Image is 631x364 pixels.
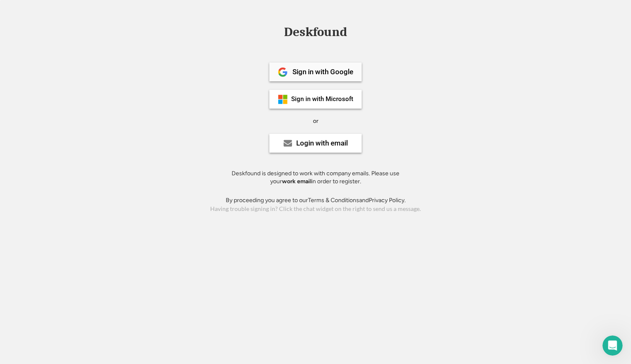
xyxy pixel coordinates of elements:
[602,335,623,356] iframe: Intercom live chat
[296,140,348,147] div: Login with email
[278,67,288,77] img: 1024px-Google__G__Logo.svg.png
[282,178,311,185] strong: work email
[291,96,353,102] div: Sign in with Microsoft
[308,197,359,204] a: Terms & Conditions
[292,68,353,75] div: Sign in with Google
[280,26,351,39] div: Deskfound
[278,94,288,104] img: ms-symbollockup_mssymbol_19.png
[226,196,406,205] div: By proceeding you agree to our and
[313,117,318,125] div: or
[369,197,406,204] a: Privacy Policy.
[221,169,410,186] div: Deskfound is designed to work with company emails. Please use your in order to register.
